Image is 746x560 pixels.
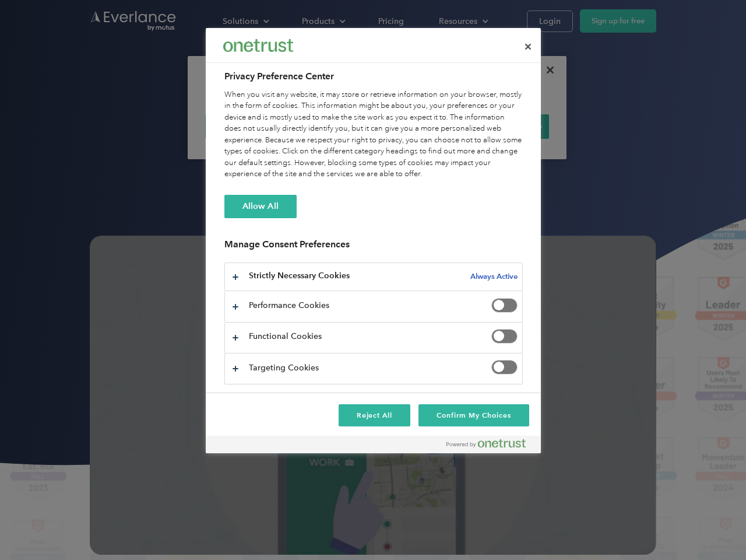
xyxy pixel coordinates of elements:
[446,439,535,453] a: Powered by OneTrust Opens in a new Tab
[206,28,541,453] div: Privacy Preference Center
[339,404,411,426] button: Reject All
[224,69,523,83] h2: Privacy Preference Center
[446,439,526,448] img: Powered by OneTrust Opens in a new Tab
[206,28,541,453] div: Preference center
[223,39,293,51] img: Everlance
[418,404,529,426] button: Confirm My Choices
[223,34,293,57] div: Everlance
[224,89,523,180] div: When you visit any website, it may store or retrieve information on your browser, mostly in the f...
[86,69,145,94] input: Submit
[515,34,541,60] button: Close
[224,195,297,218] button: Allow All
[224,239,523,257] h3: Manage Consent Preferences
